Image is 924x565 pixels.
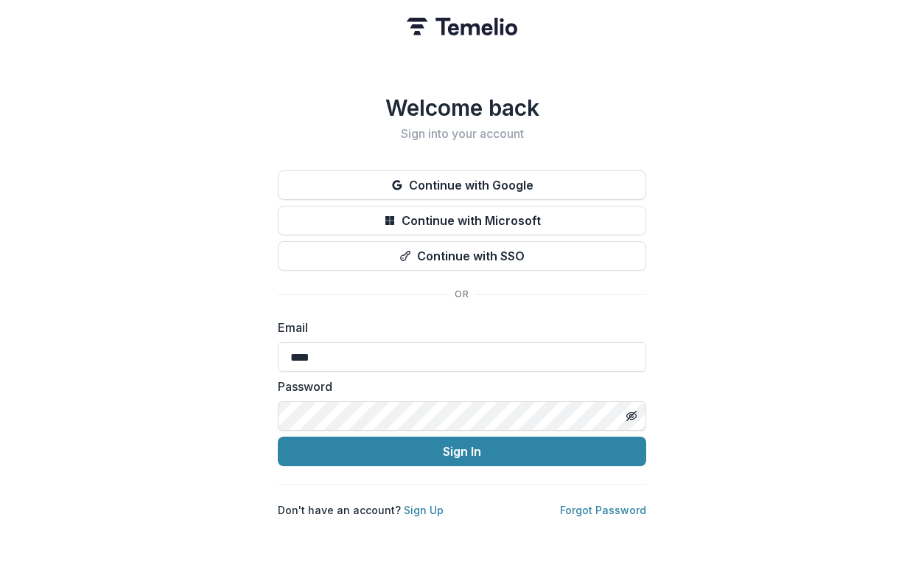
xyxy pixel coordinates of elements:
img: Temelio [407,18,517,35]
button: Sign In [278,437,646,466]
label: Email [278,319,637,336]
button: Continue with SSO [278,241,646,271]
h1: Welcome back [278,94,646,121]
button: Continue with Google [278,170,646,200]
button: Continue with Microsoft [278,206,646,235]
a: Sign Up [404,504,444,516]
button: Toggle password visibility [620,404,643,428]
p: Don't have an account? [278,502,444,518]
label: Password [278,378,637,395]
h2: Sign into your account [278,127,646,141]
a: Forgot Password [560,504,646,516]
